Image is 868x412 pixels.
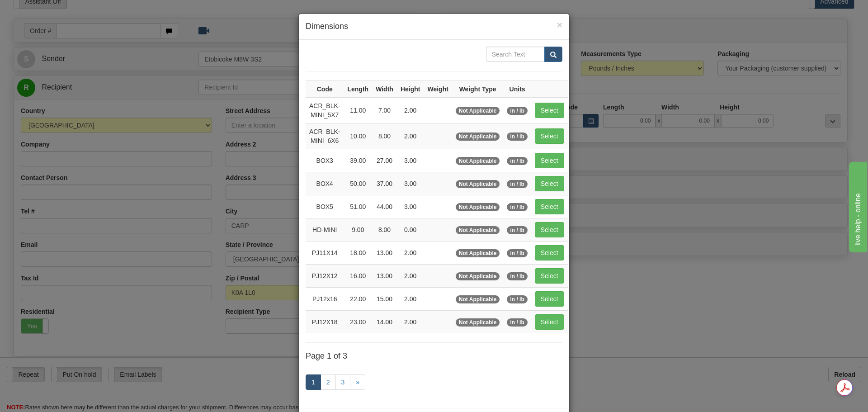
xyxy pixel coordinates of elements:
[424,81,452,97] th: Weight
[306,241,344,264] td: PJ11X14
[535,176,564,191] button: Select
[452,81,504,97] th: Weight Type
[456,318,500,327] span: Not Applicable
[306,287,344,310] td: PJ12x16
[507,133,527,141] span: in / lb
[372,218,397,241] td: 8.00
[535,268,564,284] button: Select
[507,203,527,211] span: in / lb
[507,226,527,234] span: in / lb
[344,195,372,218] td: 51.00
[456,249,500,257] span: Not Applicable
[397,287,424,310] td: 2.00
[372,149,397,172] td: 27.00
[397,264,424,287] td: 2.00
[507,318,527,327] span: in / lb
[397,149,424,172] td: 3.00
[306,310,344,333] td: PJ12X18
[535,103,564,118] button: Select
[372,310,397,333] td: 14.00
[344,264,372,287] td: 16.00
[456,157,500,165] span: Not Applicable
[344,81,372,97] th: Length
[456,226,500,234] span: Not Applicable
[350,374,365,390] a: »
[557,20,562,29] button: Close
[503,81,531,97] th: Units
[306,21,562,33] h4: Dimensions
[306,123,344,149] td: ACR_BLK-MINI_6X6
[372,172,397,195] td: 37.00
[344,172,372,195] td: 50.00
[456,272,500,280] span: Not Applicable
[456,295,500,303] span: Not Applicable
[535,222,564,237] button: Select
[535,291,564,307] button: Select
[372,81,397,97] th: Width
[507,295,527,303] span: in / lb
[535,153,564,168] button: Select
[557,19,562,30] span: ×
[507,249,527,257] span: in / lb
[397,172,424,195] td: 3.00
[397,81,424,97] th: Height
[344,149,372,172] td: 39.00
[535,128,564,144] button: Select
[306,81,344,97] th: Code
[344,310,372,333] td: 23.00
[372,241,397,264] td: 13.00
[397,195,424,218] td: 3.00
[507,157,527,165] span: in / lb
[372,97,397,123] td: 7.00
[372,195,397,218] td: 44.00
[535,314,564,330] button: Select
[372,123,397,149] td: 8.00
[344,287,372,310] td: 22.00
[535,199,564,214] button: Select
[507,272,527,280] span: in / lb
[306,374,321,390] a: 1
[372,264,397,287] td: 13.00
[306,264,344,287] td: PJ12X12
[456,203,500,211] span: Not Applicable
[335,374,351,390] a: 3
[344,97,372,123] td: 11.00
[535,245,564,260] button: Select
[456,133,500,141] span: Not Applicable
[306,149,344,172] td: BOX3
[397,310,424,333] td: 2.00
[372,287,397,310] td: 15.00
[456,180,500,188] span: Not Applicable
[397,123,424,149] td: 2.00
[306,195,344,218] td: BOX5
[344,218,372,241] td: 9.00
[321,374,336,390] a: 2
[306,218,344,241] td: HD-MINI
[397,97,424,123] td: 2.00
[344,241,372,264] td: 18.00
[7,5,84,16] div: live help - online
[306,172,344,195] td: BOX4
[847,160,867,252] iframe: chat widget
[344,123,372,149] td: 10.00
[306,97,344,123] td: ACR_BLK-MINI_5X7
[456,107,500,115] span: Not Applicable
[507,180,527,188] span: in / lb
[397,241,424,264] td: 2.00
[486,47,545,62] input: Search Text
[397,218,424,241] td: 0.00
[507,107,527,115] span: in / lb
[306,352,562,361] h4: Page 1 of 3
